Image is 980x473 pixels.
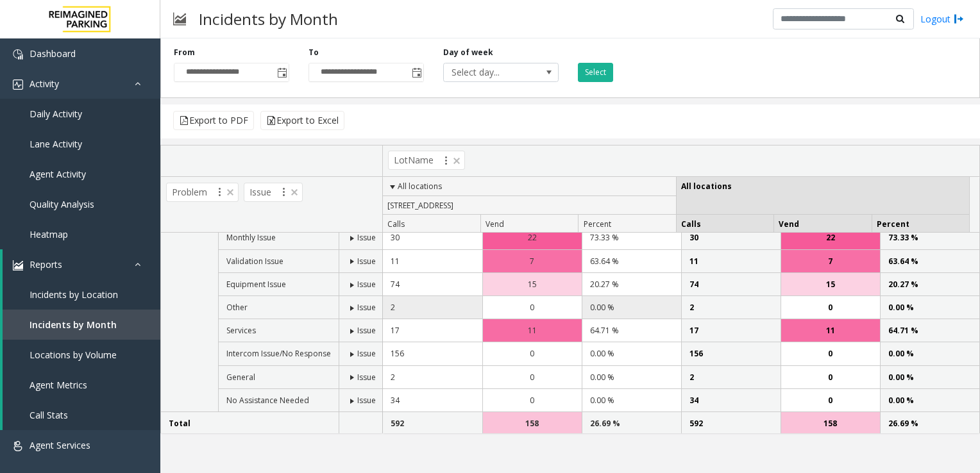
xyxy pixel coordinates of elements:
span: Quality Analysis [30,198,94,210]
span: 0 [530,347,534,360]
a: Incidents by Location [3,279,160,310]
td: 73.33 % [582,226,681,249]
a: Locations by Volume [3,340,160,370]
span: Toggle popup [409,63,423,81]
td: 26.69 % [880,412,979,435]
td: 0.00 % [582,366,681,389]
td: 34 [681,389,781,412]
img: 'icon' [13,79,23,90]
span: Services [226,325,256,336]
span: Percent [877,219,909,229]
span: 0 [828,347,832,360]
span: 22 [528,231,537,244]
span: 7 [530,255,534,267]
span: Locations by Volume [30,349,117,361]
label: To [308,47,319,58]
span: 7 [828,255,832,267]
label: From [174,47,195,58]
span: Percent [584,219,611,229]
img: pageIcon [173,3,186,35]
button: Export to PDF [173,111,254,130]
span: 11 [826,324,835,336]
td: 0.00 % [880,342,979,365]
span: 0 [530,394,534,406]
a: Reports [3,249,160,279]
span: Calls [387,219,405,229]
span: Incidents by Location [30,288,118,301]
span: All locations [398,181,442,192]
td: 592 [681,412,781,435]
td: 2 [383,366,482,389]
td: 26.69 % [582,412,681,435]
td: 30 [383,226,482,249]
td: 2 [681,296,781,319]
span: Agent Activity [30,168,86,180]
td: 11 [681,250,781,273]
span: Toggle popup [275,63,289,81]
span: 11 [528,324,537,336]
span: Issue [357,395,376,406]
span: Problem [166,183,239,202]
td: 0.00 % [582,342,681,365]
span: Validation Issue [226,256,283,267]
span: Issue [357,232,376,243]
td: 30 [681,226,781,249]
span: Agent Metrics [30,379,87,391]
span: Vend [779,219,799,229]
td: 20.27 % [582,273,681,296]
span: Lane Activity [30,138,82,150]
span: Monthly Issue [226,232,276,243]
td: 2 [383,296,482,319]
a: Call Stats [3,400,160,430]
span: General [226,372,255,383]
td: 74 [383,273,482,296]
span: Daily Activity [30,108,82,120]
span: 0 [828,394,832,406]
span: Issue [357,348,376,359]
span: Total [169,418,190,429]
span: Issue [357,302,376,313]
td: 64.71 % [880,319,979,342]
td: 17 [383,319,482,342]
span: 0 [828,301,832,313]
img: logout [954,12,964,26]
span: [STREET_ADDRESS] [387,200,453,211]
span: Select day... [444,63,536,81]
td: 74 [681,273,781,296]
img: 'icon' [13,260,23,270]
span: Issue [357,325,376,336]
span: 15 [826,278,835,290]
td: 63.64 % [582,250,681,273]
a: Logout [920,12,964,26]
label: Day of week [443,47,493,58]
span: Activity [30,78,59,90]
img: 'icon' [13,441,23,451]
h3: Incidents by Month [192,3,344,35]
img: 'icon' [13,49,23,60]
td: 0.00 % [880,389,979,412]
td: 0.00 % [582,389,681,412]
span: Issue [357,279,376,290]
span: 15 [528,278,537,290]
span: Issue [357,372,376,383]
td: 0.00 % [880,296,979,319]
span: Reports [30,258,62,270]
td: 64.71 % [582,319,681,342]
span: LotName [388,151,465,170]
button: Export to Excel [260,111,344,130]
a: Incidents by Month [3,310,160,340]
td: 34 [383,389,482,412]
span: Equipment Issue [226,279,286,290]
span: Call Stats [30,409,68,421]
span: Intercom Issue/No Response [226,348,331,359]
a: Agent Metrics [3,370,160,400]
span: 158 [824,417,837,429]
td: 592 [383,412,482,435]
td: 156 [383,342,482,365]
span: No Assistance Needed [226,395,309,406]
span: Dashboard [30,47,76,60]
td: 73.33 % [880,226,979,249]
span: 0 [530,371,534,383]
span: Other [226,302,248,313]
td: 2 [681,366,781,389]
